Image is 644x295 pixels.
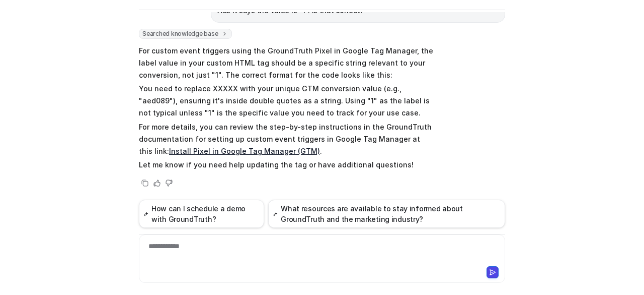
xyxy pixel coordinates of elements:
[139,45,433,81] p: For custom event triggers using the GroundTruth Pixel in Google Tag Manager, the label value in y...
[139,121,433,157] p: For more details, you can review the step-by-step instructions in the GroundTruth documentation f...
[139,200,264,228] button: How can I schedule a demo with GroundTruth?
[169,147,320,155] a: Install Pixel in Google Tag Manager (GTM)
[268,200,505,228] button: What resources are available to stay informed about GroundTruth and the marketing industry?
[139,83,433,119] p: You need to replace XXXXX with your unique GTM conversion value (e.g., "aed089"), ensuring it's i...
[139,159,433,171] p: Let me know if you need help updating the tag or have additional questions!
[139,29,232,39] span: Searched knowledge base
